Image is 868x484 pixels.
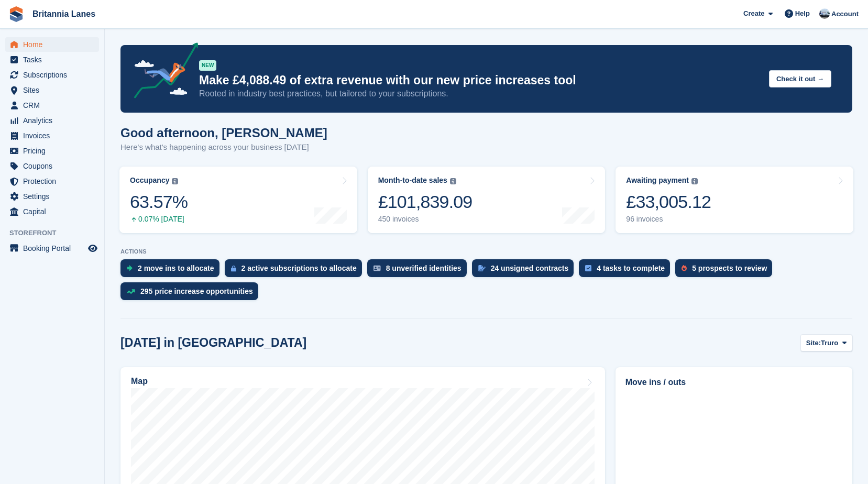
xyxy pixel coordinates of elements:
[120,282,263,305] a: 295 price increase opportunities
[682,265,687,271] img: prospect-51fa495bee0391a8d652442698ab0144808aea92771e9ea1ae160a38d050c398.svg
[23,204,86,219] span: Capital
[692,264,767,272] div: 5 prospects to review
[23,98,86,113] span: CRM
[5,98,99,113] a: menu
[127,289,135,294] img: price_increase_opportunities-93ffe204e8149a01c8c9dc8f82e8f89637d9d84a8eef4429ea346261dce0b2c0.svg
[23,174,86,189] span: Protection
[86,242,99,255] a: Preview store
[23,37,86,52] span: Home
[626,215,711,224] div: 96 invoices
[478,265,486,271] img: contract_signature_icon-13c848040528278c33f63329250d36e43548de30e8caae1d1a13099fd9432cc5.svg
[5,144,99,158] a: menu
[28,5,100,23] a: Britannia Lanes
[367,259,472,282] a: 8 unverified identities
[23,189,86,204] span: Settings
[378,191,473,213] div: £101,839.09
[821,338,838,348] span: Truro
[138,264,214,272] div: 2 move ins to allocate
[806,338,821,348] span: Site:
[5,37,99,52] a: menu
[373,265,381,271] img: verify_identity-adf6edd0f0f0b5bbfe63781bf79b02c33cf7c696d77639b501bdc392416b5a36.svg
[120,248,852,255] p: ACTIONS
[241,264,357,272] div: 2 active subscriptions to allocate
[5,52,99,67] a: menu
[450,178,456,184] img: icon-info-grey-7440780725fd019a000dd9b08b2336e03edf1995a4989e88bcd33f0948082b44.svg
[225,259,367,282] a: 2 active subscriptions to allocate
[5,68,99,82] a: menu
[119,167,357,233] a: Occupancy 63.57% 0.07% [DATE]
[172,178,178,184] img: icon-info-grey-7440780725fd019a000dd9b08b2336e03edf1995a4989e88bcd33f0948082b44.svg
[130,191,188,213] div: 63.57%
[795,8,810,19] span: Help
[675,259,777,282] a: 5 prospects to review
[5,204,99,219] a: menu
[800,334,852,351] button: Site: Truro
[5,159,99,173] a: menu
[199,73,761,88] p: Make £4,088.49 of extra revenue with our new price increases tool
[23,83,86,97] span: Sites
[131,377,148,386] h2: Map
[625,376,842,389] h2: Move ins / outs
[597,264,665,272] div: 4 tasks to complete
[127,265,133,271] img: move_ins_to_allocate_icon-fdf77a2bb77ea45bf5b3d319d69a93e2d87916cf1d5bf7949dd705db3b84f3ca.svg
[368,167,606,233] a: Month-to-date sales £101,839.09 450 invoices
[231,265,236,272] img: active_subscription_to_allocate_icon-d502201f5373d7db506a760aba3b589e785aa758c864c3986d89f69b8ff3...
[626,176,689,185] div: Awaiting payment
[23,68,86,82] span: Subscriptions
[23,241,86,256] span: Booking Portal
[585,265,591,271] img: task-75834270c22a3079a89374b754ae025e5fb1db73e45f91037f5363f120a921f8.svg
[130,176,169,185] div: Occupancy
[579,259,675,282] a: 4 tasks to complete
[120,259,225,282] a: 2 move ins to allocate
[5,113,99,128] a: menu
[819,8,830,19] img: John Millership
[616,167,853,233] a: Awaiting payment £33,005.12 96 invoices
[5,189,99,204] a: menu
[769,70,831,87] button: Check it out →
[626,191,711,213] div: £33,005.12
[125,42,199,102] img: price-adjustments-announcement-icon-8257ccfd72463d97f412b2fc003d46551f7dbcb40ab6d574587a9cd5c0d94...
[831,9,859,19] span: Account
[140,287,253,295] div: 295 price increase opportunities
[386,264,462,272] div: 8 unverified identities
[691,178,698,184] img: icon-info-grey-7440780725fd019a000dd9b08b2336e03edf1995a4989e88bcd33f0948082b44.svg
[5,128,99,143] a: menu
[491,264,569,272] div: 24 unsigned contracts
[472,259,579,282] a: 24 unsigned contracts
[9,228,104,238] span: Storefront
[743,8,764,19] span: Create
[23,159,86,173] span: Coupons
[120,126,327,140] h1: Good afternoon, [PERSON_NAME]
[120,336,306,350] h2: [DATE] in [GEOGRAPHIC_DATA]
[23,144,86,158] span: Pricing
[5,174,99,189] a: menu
[130,215,188,224] div: 0.07% [DATE]
[23,113,86,128] span: Analytics
[378,176,447,185] div: Month-to-date sales
[8,6,24,22] img: stora-icon-8386f47178a22dfd0bd8f6a31ec36ba5ce8667c1dd55bd0f319d3a0aa187defe.svg
[23,128,86,143] span: Invoices
[5,241,99,256] a: menu
[23,52,86,67] span: Tasks
[120,141,327,153] p: Here's what's happening across your business [DATE]
[199,88,761,100] p: Rooted in industry best practices, but tailored to your subscriptions.
[5,83,99,97] a: menu
[378,215,473,224] div: 450 invoices
[199,60,216,71] div: NEW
